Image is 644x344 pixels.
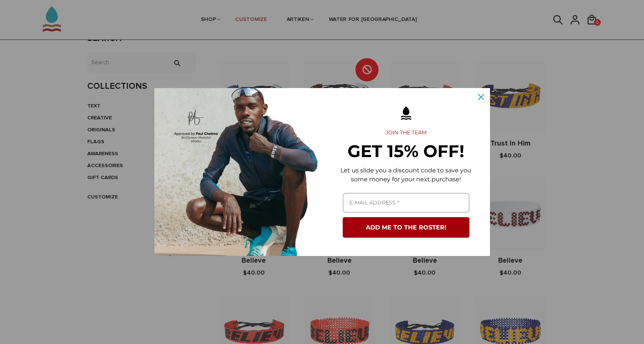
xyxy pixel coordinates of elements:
button: Close [472,88,490,106]
button: ADD ME TO THE ROSTER! [343,217,469,238]
p: Let us slide you a discount code to save you some money for your next purchase! [334,166,478,184]
strong: GET 15% OFF! [348,141,464,161]
h2: JOIN THE TEAM [334,129,478,136]
svg: close icon [478,94,484,100]
input: Email field [343,193,469,213]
